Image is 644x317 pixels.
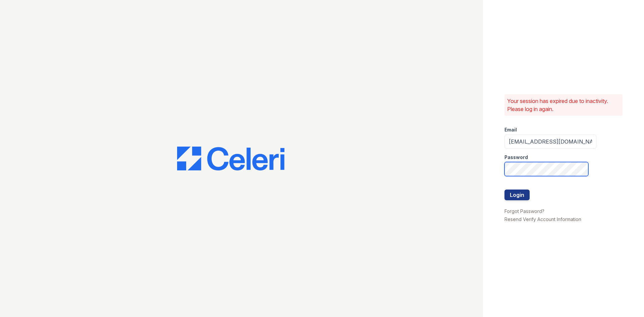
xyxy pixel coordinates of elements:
[504,208,544,214] a: Forgot Password?
[177,147,284,171] img: CE_Logo_Blue-a8612792a0a2168367f1c8372b55b34899dd931a85d93a1a3d3e32e68fde9ad4.png
[507,97,620,113] p: Your session has expired due to inactivity. Please log in again.
[504,154,528,161] label: Password
[504,216,581,222] a: Resend Verify Account Information
[504,190,530,200] button: Login
[504,126,517,133] label: Email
